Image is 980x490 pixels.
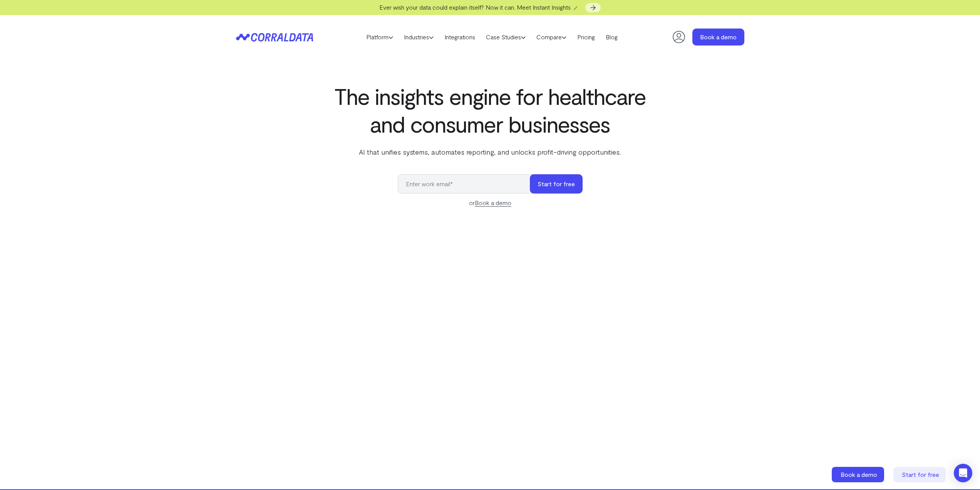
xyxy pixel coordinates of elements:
div: Open Intercom Messenger [954,464,972,482]
a: Case Studies [481,31,531,43]
span: Start for free [902,471,939,478]
a: Book a demo [475,199,511,207]
a: Pricing [572,31,600,43]
a: Blog [600,31,623,43]
div: or [398,198,583,207]
a: Integrations [439,31,481,43]
a: Compare [531,31,572,43]
p: AI that unifies systems, automates reporting, and unlocks profit-driving opportunities. [333,147,647,157]
button: Start for free [530,174,583,194]
input: Enter work email* [398,174,538,194]
h1: The insights engine for healthcare and consumer businesses [333,82,647,138]
span: Book a demo [841,471,877,478]
a: Start for free [893,467,947,482]
a: Book a demo [692,29,744,45]
span: Ever wish your data could explain itself? Now it can. Meet Instant Insights 🪄 [379,3,580,11]
a: Industries [399,31,439,43]
a: Book a demo [832,467,886,482]
a: Platform [361,31,399,43]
